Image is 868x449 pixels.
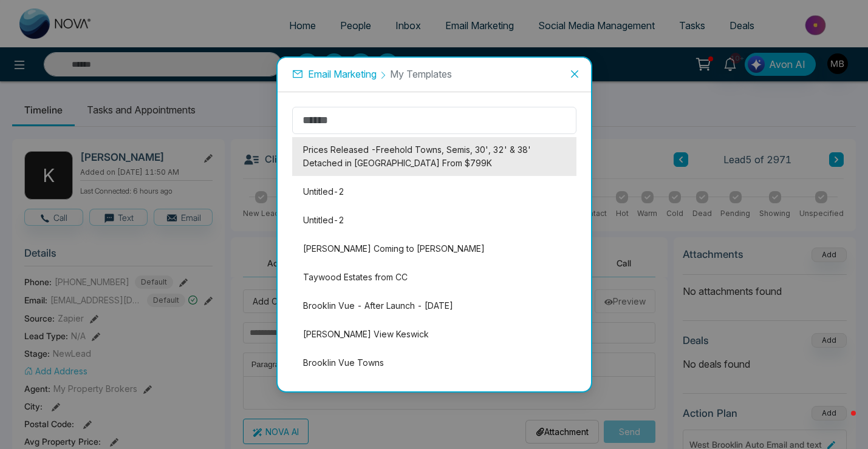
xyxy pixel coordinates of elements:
[292,265,576,290] li: Taywood Estates from CC
[558,58,591,90] button: Close
[570,69,579,79] span: close
[292,322,576,347] li: [PERSON_NAME] View Keswick
[292,208,576,233] li: Untitled-2
[292,236,576,262] li: [PERSON_NAME] Coming to [PERSON_NAME]
[292,179,576,204] li: Untitled-2
[292,293,576,319] li: Brooklin Vue - After Launch - [DATE]
[827,408,856,437] iframe: Intercom live chat
[292,137,576,176] li: Prices Released -Freehold Towns, Semis, 30', 32' & 38' Detached in [GEOGRAPHIC_DATA] From $799K
[390,68,452,80] span: My Templates
[292,350,576,376] li: Brooklin Vue Towns
[308,68,377,80] span: Email Marketing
